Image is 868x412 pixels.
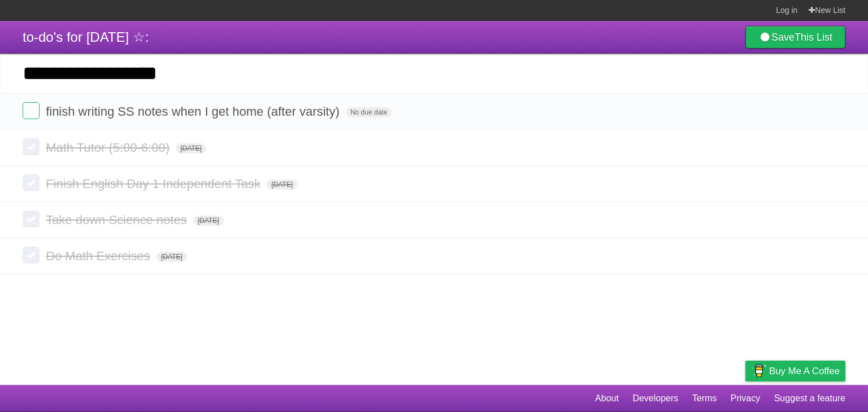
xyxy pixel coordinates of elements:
[157,252,187,262] span: [DATE]
[46,213,190,227] span: Take down Science notes
[176,143,206,154] span: [DATE]
[23,174,40,191] label: Done
[46,104,342,119] span: finish writing SS notes when I get home (after varsity)
[23,29,149,45] span: to-do's for [DATE] ☆:
[774,388,845,409] a: Suggest a feature
[46,249,153,263] span: Do Math Exercises
[731,388,760,409] a: Privacy
[46,177,263,191] span: Finish English Day 1 Independent Task
[692,388,717,409] a: Terms
[632,388,678,409] a: Developers
[193,216,224,226] span: [DATE]
[267,179,297,190] span: [DATE]
[595,388,619,409] a: About
[23,138,40,155] label: Done
[745,361,845,382] a: Buy me a coffee
[23,102,40,119] label: Done
[795,32,832,43] b: This List
[751,361,766,380] img: Buy me a coffee
[769,361,840,381] span: Buy me a coffee
[745,26,845,49] a: SaveThis List
[346,107,392,117] span: No due date
[23,247,40,264] label: Done
[23,211,40,227] label: Done
[46,141,172,155] span: Math Tutor (5:00-6:00)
